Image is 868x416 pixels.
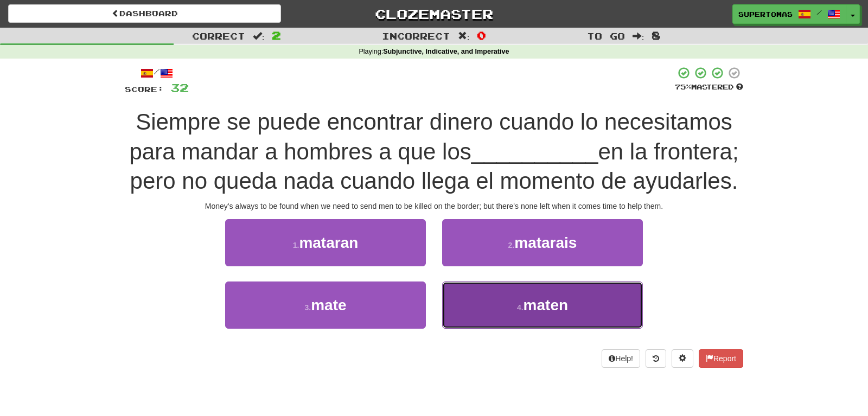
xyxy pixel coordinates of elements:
[8,4,281,23] a: Dashboard
[304,303,311,312] small: 3 .
[225,281,426,329] button: 3.mate
[383,48,509,55] strong: Subjunctive, Indicative, and Imperative
[125,201,743,212] div: Money's always to be found when we need to send men to be killed on the border; but there's none ...
[646,349,666,368] button: Round history (alt+y)
[297,4,570,23] a: Clozemaster
[382,30,450,41] span: Incorrect
[129,109,732,164] span: Siempre se puede encontrar dinero cuando lo necesitamos para mandar a hombres a que los
[458,31,470,41] span: :
[311,297,346,313] span: mate
[524,297,568,313] span: maten
[652,29,661,42] span: 8
[699,349,743,368] button: Report
[442,219,643,266] button: 2.matarais
[633,31,644,41] span: :
[225,219,426,266] button: 1.mataran
[293,241,299,249] small: 1 .
[442,281,643,329] button: 4.maten
[675,82,743,92] div: Mastered
[471,139,598,164] span: __________
[602,349,640,368] button: Help!
[517,303,524,312] small: 4 .
[170,81,189,94] span: 32
[477,29,486,42] span: 0
[675,82,691,91] span: 75 %
[514,234,577,251] span: matarais
[125,66,189,80] div: /
[253,31,265,41] span: :
[732,4,846,24] a: SuperTomas /
[125,85,164,94] span: Score:
[299,234,358,251] span: mataran
[587,30,625,41] span: To go
[192,30,245,41] span: Correct
[272,29,281,42] span: 2
[738,9,793,19] span: SuperTomas
[816,9,822,16] span: /
[508,241,515,249] small: 2 .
